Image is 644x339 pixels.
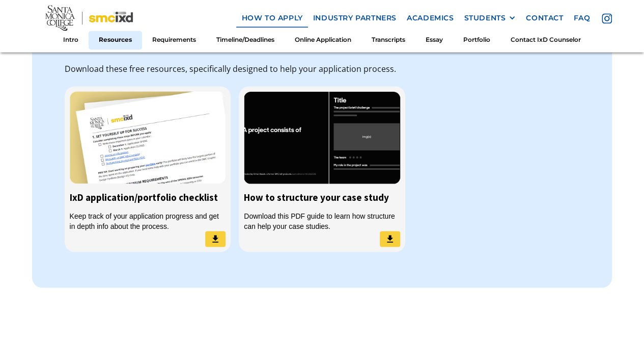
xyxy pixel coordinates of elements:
a: Essay [415,31,453,50]
a: Timeline/Deadlines [206,31,285,50]
a: Intro [53,31,89,50]
div: Keep track of your application progress and get in depth info about the process. [70,211,226,231]
a: contact [521,9,568,28]
img: icon - instagram [602,14,612,24]
div: Download this PDF guide to learn how structure can help your case studies. [244,211,400,231]
a: Resources [89,31,142,50]
div: Download these free resources, specifically designed to help your application process. [65,62,580,76]
div: STUDENTS [464,14,516,23]
img: Santa Monica College - SMC IxD logo [45,6,133,32]
a: IxD application/portfolio checklistKeep track of your application progress and get in depth info ... [65,86,231,252]
a: Portfolio [453,31,500,50]
a: How to structure your case studyDownload this PDF guide to learn how structure can help your case... [239,86,405,252]
a: Contact IxD Counselor [500,31,591,50]
a: industry partners [308,9,402,28]
div: STUDENTS [464,14,506,23]
a: Online Application [285,31,361,50]
a: Academics [402,9,459,28]
a: faq [568,9,595,28]
a: Requirements [142,31,206,50]
h5: How to structure your case study [244,189,400,205]
a: Transcripts [361,31,415,50]
a: how to apply [236,9,307,28]
h5: IxD application/portfolio checklist [70,189,226,205]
